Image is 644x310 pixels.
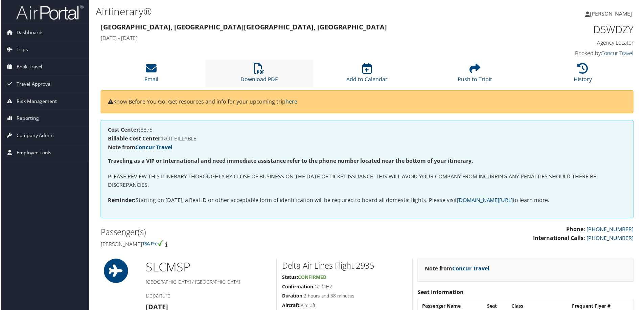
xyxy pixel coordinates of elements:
[100,227,362,239] h2: Passenger(s)
[15,24,43,41] span: Dashboards
[282,285,315,291] strong: Confirmation:
[107,197,628,206] p: Starting on [DATE], a Real ID or other acceptable form of identification will be required to boar...
[347,67,388,83] a: Add to Calendar
[15,145,50,162] span: Employee Tools
[95,4,458,19] h1: Airtinerary®
[107,136,628,142] h4: NOT BILLABLE
[107,197,135,205] strong: Reminder:
[588,226,635,234] a: [PHONE_NUMBER]
[107,98,628,107] p: Know Before You Go: Get resources and info for your upcoming trip
[575,67,593,83] a: History
[534,235,586,243] strong: International Calls:
[15,59,41,75] span: Book Travel
[282,285,408,291] h5: G294H2
[15,110,38,127] span: Reporting
[509,39,635,47] h4: Agency Locator
[282,303,301,310] strong: Aircraft:
[100,241,362,249] h4: [PERSON_NAME]
[144,67,158,83] a: Email
[298,275,326,282] span: Confirmed
[15,4,83,20] img: airportal-logo.png
[145,260,271,277] h1: SLC MSP
[586,3,640,24] a: [PERSON_NAME]
[240,67,278,83] a: Download PDF
[282,275,298,282] strong: Status:
[145,280,271,287] h5: [GEOGRAPHIC_DATA] / [GEOGRAPHIC_DATA]
[282,303,408,310] h5: Aircraft
[602,50,635,57] a: Concur Travel
[107,158,474,165] strong: Traveling as a VIP or International and need immediate assistance refer to the phone number locat...
[100,35,499,42] h4: [DATE] - [DATE]
[145,293,271,301] h4: Departure
[107,135,161,143] strong: Billable Cost Center:
[107,127,140,134] strong: Cost Center:
[15,93,56,110] span: Risk Management
[458,67,493,83] a: Push to Tripit
[282,294,408,301] h5: 2 hours and 38 minutes
[107,144,172,152] strong: Note from
[141,241,163,247] img: tsa-precheck.png
[458,197,514,205] a: [DOMAIN_NAME][URL]
[15,76,51,93] span: Travel Approval
[568,226,586,234] strong: Phone:
[135,144,172,152] a: Concur Travel
[107,173,628,190] p: PLEASE REVIEW THIS ITINERARY THOROUGHLY BY CLOSE OF BUSINESS ON THE DATE OF TICKET ISSUANCE. THIS...
[282,261,408,273] h2: Delta Air Lines Flight 2935
[588,235,635,243] a: [PHONE_NUMBER]
[15,41,27,58] span: Trips
[282,294,304,300] strong: Duration:
[453,266,490,273] a: Concur Travel
[15,128,53,145] span: Company Admin
[100,22,387,31] strong: [GEOGRAPHIC_DATA], [GEOGRAPHIC_DATA] [GEOGRAPHIC_DATA], [GEOGRAPHIC_DATA]
[285,98,297,106] a: here
[509,50,635,57] h4: Booked by
[418,290,464,297] strong: Seat Information
[425,266,490,273] strong: Note from
[591,10,633,17] span: [PERSON_NAME]
[509,22,635,37] h1: D5WDZY
[107,128,628,133] h4: 8875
